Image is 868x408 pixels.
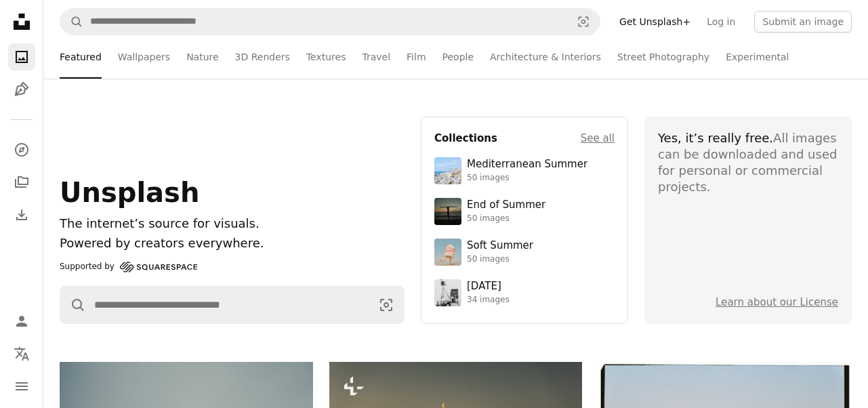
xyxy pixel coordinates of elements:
a: Architecture & Interiors [490,35,601,79]
a: Street Photography [617,35,709,79]
div: [DATE] [467,280,510,293]
a: 3D Renders [235,35,290,79]
a: [DATE]34 images [434,279,615,306]
div: 50 images [467,213,545,224]
button: Visual search [369,287,404,323]
img: premium_photo-1749544311043-3a6a0c8d54af [434,239,461,266]
a: Explore [8,136,35,163]
a: Nature [186,35,218,79]
h1: The internet’s source for visuals. [60,214,405,234]
a: Collections [8,169,35,196]
a: People [442,35,474,79]
a: Log in [699,11,743,33]
a: End of Summer50 images [434,198,615,225]
a: Download History [8,201,35,228]
form: Find visuals sitewide [60,286,405,324]
img: photo-1682590564399-95f0109652fe [434,279,461,306]
button: Search Unsplash [60,287,86,323]
a: Illustrations [8,76,35,103]
img: premium_photo-1754398386796-ea3dec2a6302 [434,198,461,225]
a: Supported by [60,259,197,275]
div: 34 images [467,295,510,306]
div: 50 images [467,173,587,184]
a: Get Unsplash+ [611,11,699,33]
button: Language [8,340,35,367]
a: See all [581,130,615,146]
a: Travel [362,35,390,79]
a: Soft Summer50 images [434,239,615,266]
span: Unsplash [60,177,199,208]
div: Soft Summer [467,239,533,253]
a: Wallpapers [118,35,170,79]
button: Visual search [567,9,600,35]
button: Submit an image [754,11,852,33]
a: Photos [8,43,35,70]
img: premium_photo-1688410049290-d7394cc7d5df [434,157,461,184]
span: Yes, it’s really free. [658,131,773,145]
a: Learn about our License [716,296,838,308]
a: Mediterranean Summer50 images [434,157,615,184]
p: Powered by creators everywhere. [60,234,405,253]
a: Textures [306,35,346,79]
button: Menu [8,373,35,400]
a: Film [407,35,426,79]
div: End of Summer [467,199,545,212]
div: Mediterranean Summer [467,158,587,171]
div: 50 images [467,254,533,265]
button: Search Unsplash [60,9,83,35]
a: Log in / Sign up [8,308,35,335]
a: Experimental [726,35,789,79]
h4: Collections [434,130,497,146]
div: All images can be downloaded and used for personal or commercial projects. [658,130,838,195]
form: Find visuals sitewide [60,8,600,35]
